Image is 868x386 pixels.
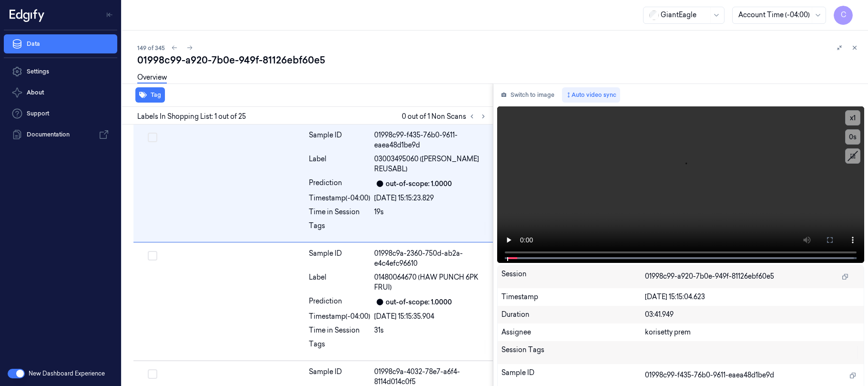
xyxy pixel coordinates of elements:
[501,292,645,302] div: Timestamp
[309,221,370,236] div: Tags
[374,130,487,150] div: 01998c99-f435-76b0-9611-eaea48d1be9d
[386,297,452,307] div: out-of-scope: 1.0000
[137,53,860,67] div: 01998c99-a920-7b0e-949f-81126ebf60e5
[309,325,370,335] div: Time in Session
[309,207,370,217] div: Time in Session
[374,207,487,217] div: 19s
[645,327,860,337] div: korisetty prem
[309,193,370,203] div: Timestamp (-04:00)
[374,312,487,322] div: [DATE] 15:15:35.904
[309,296,370,308] div: Prediction
[148,133,157,142] button: Select row
[834,6,853,25] button: C
[4,125,117,144] a: Documentation
[309,178,370,189] div: Prediction
[374,154,487,174] span: 03003495060 ([PERSON_NAME] REUSABL)
[4,34,117,53] a: Data
[501,269,645,284] div: Session
[501,368,645,383] div: Sample ID
[137,73,167,83] a: Overview
[309,339,370,355] div: Tags
[309,130,370,150] div: Sample ID
[374,193,487,203] div: [DATE] 15:15:23.829
[374,249,487,269] div: 01998c9a-2360-750d-ab2a-e4c4efc96610
[497,87,558,103] button: Switch to image
[309,154,370,174] div: Label
[4,83,117,102] button: About
[845,129,860,145] button: 0s
[645,370,774,380] span: 01998c99-f435-76b0-9611-eaea48d1be9d
[309,249,370,269] div: Sample ID
[402,111,489,122] span: 0 out of 1 Non Scans
[148,251,157,261] button: Select row
[645,271,774,282] span: 01998c99-a920-7b0e-949f-81126ebf60e5
[148,369,157,379] button: Select row
[137,44,165,52] span: 149 of 345
[562,87,620,103] button: Auto video sync
[501,345,645,360] div: Session Tags
[845,110,860,125] button: x1
[309,312,370,322] div: Timestamp (-04:00)
[645,292,860,302] div: [DATE] 15:15:04.623
[4,104,117,123] a: Support
[645,310,860,320] div: 03:41.949
[501,327,645,337] div: Assignee
[501,310,645,320] div: Duration
[386,179,452,189] div: out-of-scope: 1.0000
[137,112,246,122] span: Labels In Shopping List: 1 out of 25
[374,325,487,335] div: 31s
[4,62,117,81] a: Settings
[374,272,487,292] span: 01480064670 (HAW PUNCH 6PK FRUI)
[102,7,117,22] button: Toggle Navigation
[309,272,370,292] div: Label
[135,87,165,103] button: Tag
